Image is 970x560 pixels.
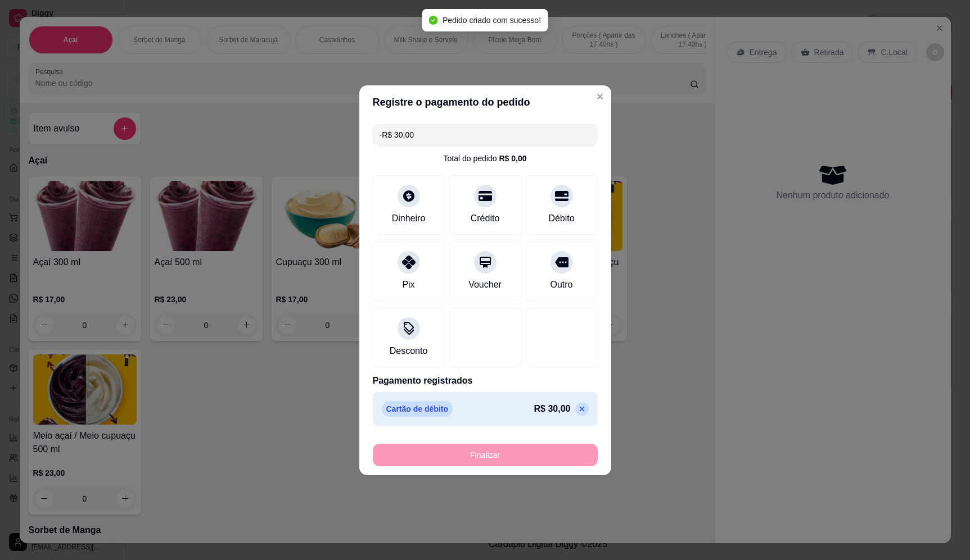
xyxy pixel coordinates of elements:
header: Registre o pagamento do pedido [359,85,611,119]
p: Cartão de débito [382,401,453,417]
button: Close [591,88,609,106]
div: Débito [548,212,574,225]
div: Dinheiro [392,212,426,225]
div: R$ 0,00 [499,153,526,164]
span: check-circle [429,16,438,25]
p: Pagamento registrados [373,374,598,388]
div: Pix [402,278,414,292]
div: Total do pedido [443,153,526,164]
input: Ex.: hambúrguer de cordeiro [380,124,591,146]
div: Crédito [471,212,500,225]
span: Pedido criado com sucesso! [443,16,541,25]
div: Outro [550,278,572,292]
div: Desconto [390,344,428,358]
p: R$ 30,00 [534,402,571,416]
div: Voucher [468,278,502,292]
